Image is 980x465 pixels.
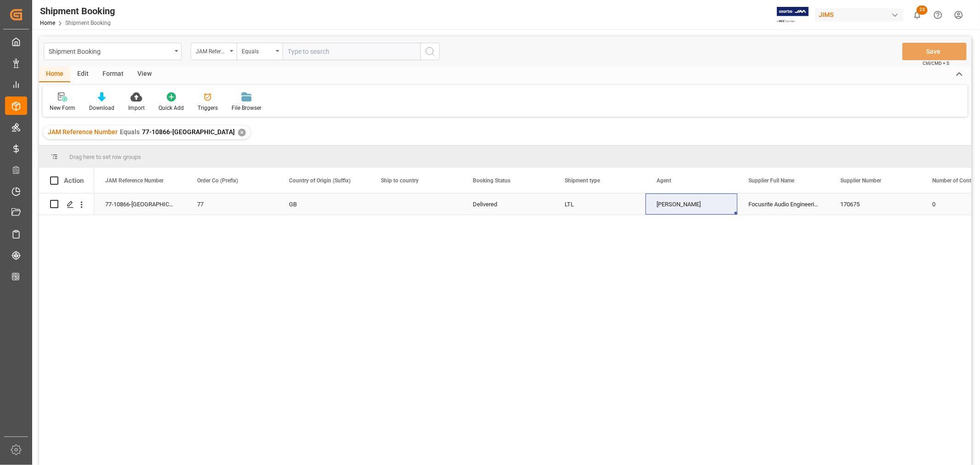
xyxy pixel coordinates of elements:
[94,193,186,215] div: 77-10866-[GEOGRAPHIC_DATA]
[197,177,238,184] span: Order Co (Prefix)
[232,104,261,112] div: File Browser
[128,104,145,112] div: Import
[191,43,237,60] button: open menu
[917,6,928,15] span: 23
[907,5,928,25] button: show 23 new notifications
[737,193,829,215] div: Focusrite Audio Engineering
[473,177,510,184] span: Booking Status
[657,194,726,215] div: [PERSON_NAME]
[159,104,184,112] div: Quick Add
[657,177,671,184] span: Agent
[70,67,96,82] div: Edit
[39,193,94,215] div: Press SPACE to select this row.
[815,6,907,23] button: JIMS
[923,60,949,67] span: Ctrl/CMD + S
[238,129,246,136] div: ✕
[64,176,84,185] div: Action
[120,128,140,136] span: Equals
[50,104,75,112] div: New Form
[381,177,419,184] span: Ship to country
[196,45,227,56] div: JAM Reference Number
[40,4,115,18] div: Shipment Booking
[237,43,283,60] button: open menu
[473,194,543,215] div: Delivered
[289,177,351,184] span: Country of Origin (Suffix)
[242,45,273,56] div: Equals
[420,43,440,60] button: search button
[928,5,948,25] button: Help Center
[40,20,55,26] a: Home
[96,67,130,82] div: Format
[748,177,794,184] span: Supplier Full Name
[815,8,903,22] div: JIMS
[840,177,881,184] span: Supplier Number
[902,43,967,60] button: Save
[130,67,159,82] div: View
[105,177,164,184] span: JAM Reference Number
[829,193,921,215] div: 170675
[44,43,181,60] button: open menu
[69,153,141,160] span: Drag here to set row groups
[89,104,114,112] div: Download
[48,128,118,136] span: JAM Reference Number
[565,177,600,184] span: Shipment type
[49,45,171,57] div: Shipment Booking
[197,194,267,215] div: 77
[777,7,809,23] img: Exertis%20JAM%20-%20Email%20Logo.jpg_1722504956.jpg
[565,194,634,215] div: LTL
[198,104,218,112] div: Triggers
[142,128,235,136] span: 77-10866-[GEOGRAPHIC_DATA]
[283,43,420,60] input: Type to search
[289,194,359,215] div: GB
[39,67,70,82] div: Home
